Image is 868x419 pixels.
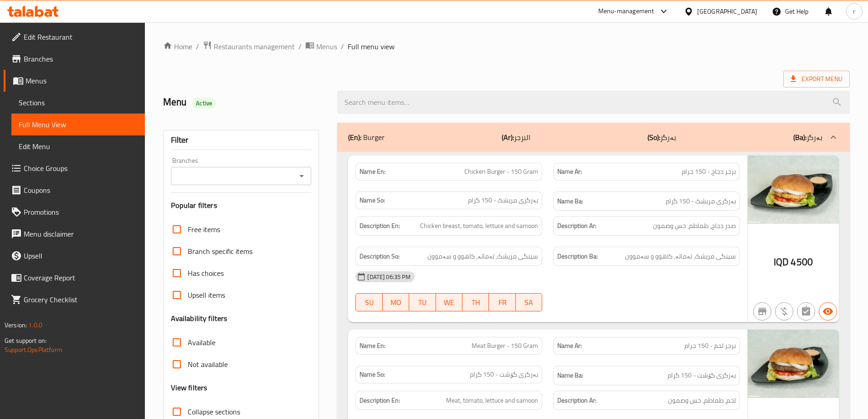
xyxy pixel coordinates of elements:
button: Purchased item [775,302,793,321]
button: MO [383,293,409,311]
span: [DATE] 06:35 PM [364,273,414,281]
div: [GEOGRAPHIC_DATA] [697,6,757,16]
span: برجر دجاج - 150 جرام [682,167,736,176]
a: Coupons [4,179,145,201]
span: MO [386,296,406,309]
b: (En): [348,130,361,144]
span: Restaurants management [214,41,295,52]
b: (Ba): [793,130,806,144]
button: FR [489,293,515,311]
div: Active [192,98,216,109]
span: Export Menu [791,73,842,85]
strong: Name En: [360,341,385,351]
span: Export Menu [783,71,850,88]
span: بەرگری گۆشت - 150 گرام [668,370,736,381]
p: البرجر [502,132,530,143]
span: Not available [188,359,228,370]
span: Edit Menu [19,141,138,152]
span: Active [192,99,216,108]
strong: Name So: [360,196,385,205]
span: Menus [316,41,337,52]
span: Chicken Burger - 150 Gram [464,167,538,176]
li: / [196,41,199,52]
span: بەرگری مریشک - 150 گرام [468,196,538,205]
a: Branches [4,48,145,70]
button: Available [819,302,837,321]
strong: Name Ar: [557,341,582,351]
input: search [337,91,850,114]
strong: Description En: [360,220,400,232]
strong: Name Ar: [557,167,582,176]
a: Menus [4,70,145,92]
button: TU [409,293,436,311]
span: Sections [19,97,138,108]
img: Meat_burger__150_Gram638910239732711400.jpg [748,330,839,398]
span: Available [188,337,216,348]
a: Promotions [4,201,145,223]
h3: Popular filters [171,200,312,211]
span: سینگی مریشک، تەماتە، کاهوو و سەموون [427,251,538,262]
h3: View filters [171,383,208,393]
span: IQD [774,253,789,271]
p: بەرگر [793,132,822,143]
h2: Menu [163,95,327,109]
span: Upsell items [188,290,225,300]
span: Branches [24,53,138,64]
img: Chicken_Burger__150_Gram638910239334267804.jpg [748,155,839,224]
a: Coverage Report [4,267,145,289]
b: (So): [647,130,660,144]
nav: breadcrumb [163,41,850,52]
button: Open [295,170,308,182]
a: Menus [305,41,337,52]
button: Not branch specific item [753,302,771,321]
button: Not has choices [797,302,815,321]
b: (Ar): [502,130,514,144]
span: لحم، طماطم، خس وصمون [668,395,736,406]
span: بەرگری مریشک - 150 گرام [666,196,736,207]
span: صدر دجاج، طماطم، خس وصمون [653,220,736,232]
span: Get support on: [5,335,46,347]
a: Restaurants management [203,41,295,52]
span: Choice Groups [24,163,138,174]
a: Support.OpsPlatform [5,344,62,356]
span: SU [360,296,379,309]
span: Branch specific items [188,246,252,257]
div: (En): Burger(Ar):البرجر(So):بەرگر(Ba):بەرگر [337,123,850,152]
span: بەرگری گۆشت - 150 گرام [470,370,538,379]
strong: Description En: [360,395,400,406]
h3: Availability filters [171,313,228,324]
span: Menus [26,75,138,86]
span: Has choices [188,268,224,279]
span: Upsell [24,250,138,261]
span: Full Menu View [19,119,138,130]
span: Free items [188,224,220,235]
span: 1.0.0 [28,319,42,331]
a: Full Menu View [11,114,145,135]
span: Promotions [24,207,138,217]
span: 4500 [791,253,813,271]
a: Grocery Checklist [4,289,145,310]
span: FR [493,296,512,309]
a: Edit Restaurant [4,26,145,48]
strong: Description So: [360,251,400,262]
p: بەرگر [647,132,676,143]
span: Chicken breast, tomato, lettuce and samoon [420,220,538,232]
span: Meat Burger - 150 Gram [472,341,538,351]
a: Menu disclaimer [4,223,145,245]
strong: Name So: [360,370,385,379]
button: SA [516,293,542,311]
button: TH [462,293,489,311]
span: برجر لحم - 150 جرام [684,341,736,351]
button: SU [355,293,382,311]
div: Filter [171,130,312,150]
span: Full menu view [348,41,395,52]
a: Home [163,41,192,52]
strong: Description Ba: [557,251,598,262]
span: Collapse sections [188,406,240,417]
a: Choice Groups [4,157,145,179]
a: Sections [11,92,145,114]
span: r [853,6,855,16]
span: TU [413,296,432,309]
span: Edit Restaurant [24,31,138,42]
a: Upsell [4,245,145,267]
